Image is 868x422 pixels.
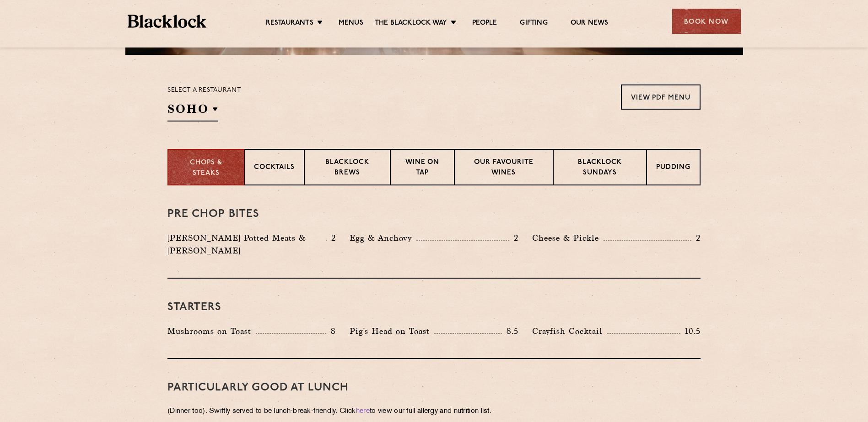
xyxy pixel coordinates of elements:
[339,19,363,29] a: Menus
[167,101,218,121] h2: SOHO
[350,325,434,338] p: Pig's Head on Toast
[266,19,313,29] a: Restaurants
[350,232,416,244] p: Egg & Anchovy
[167,325,256,338] p: Mushrooms on Toast
[167,208,701,220] h3: Pre Chop Bites
[680,325,701,337] p: 10.5
[327,232,336,244] p: 2
[532,232,604,244] p: Cheese & Pickle
[509,232,518,244] p: 2
[326,325,336,337] p: 8
[691,232,701,244] p: 2
[621,84,701,110] a: View PDF Menu
[563,158,637,179] p: Blacklock Sundays
[128,15,207,28] img: BL_Textured_Logo-footer-cropped.svg
[167,232,326,257] p: [PERSON_NAME] Potted Meats & [PERSON_NAME]
[167,84,241,96] p: Select a restaurant
[167,301,701,313] h3: Starters
[178,158,235,179] p: Chops & Steaks
[472,19,497,29] a: People
[571,19,609,29] a: Our News
[672,9,741,34] div: Book Now
[167,382,701,394] h3: PARTICULARLY GOOD AT LUNCH
[356,408,370,415] a: here
[400,158,445,179] p: Wine on Tap
[502,325,518,337] p: 8.5
[464,158,543,179] p: Our favourite wines
[375,19,447,29] a: The Blacklock Way
[532,325,607,338] p: Crayfish Cocktail
[314,158,381,179] p: Blacklock Brews
[167,405,701,418] p: (Dinner too). Swiftly served to be lunch-break-friendly. Click to view our full allergy and nutri...
[656,163,690,174] p: Pudding
[520,19,547,29] a: Gifting
[254,163,295,174] p: Cocktails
